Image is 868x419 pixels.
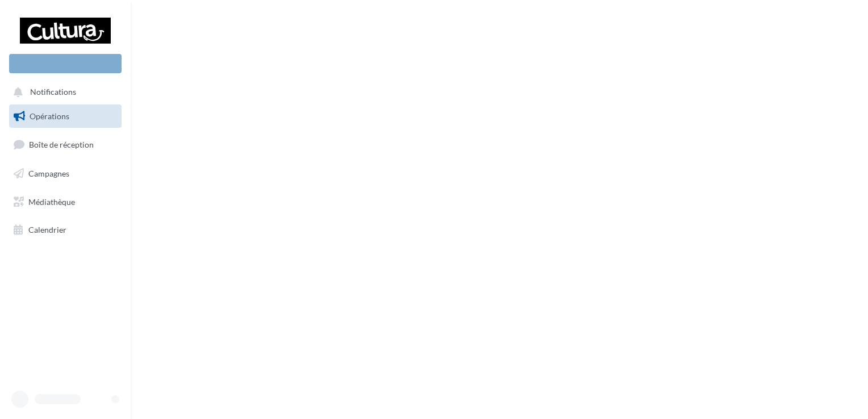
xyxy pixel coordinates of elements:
span: Calendrier [28,225,66,234]
div: Nouvelle campagne [9,54,122,73]
span: Notifications [30,87,76,97]
span: Opérations [30,111,69,121]
span: Boîte de réception [29,140,94,149]
a: Opérations [7,104,124,128]
span: Médiathèque [28,196,75,206]
span: Campagnes [28,169,69,178]
a: Médiathèque [7,190,124,214]
a: Campagnes [7,162,124,186]
a: Boîte de réception [7,132,124,157]
a: Calendrier [7,218,124,242]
